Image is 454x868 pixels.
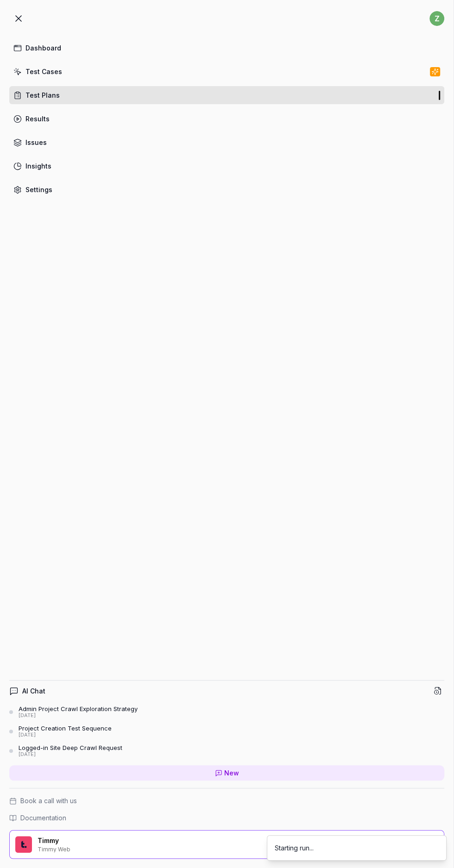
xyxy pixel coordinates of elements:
[38,837,391,845] div: Timmy
[9,62,444,81] a: Test Cases
[19,744,122,751] div: Logged-in Site Deep Crawl Request
[9,744,444,758] a: Logged-in Site Deep Crawl Request[DATE]
[224,768,239,778] span: New
[19,732,112,738] div: [DATE]
[19,751,122,758] div: [DATE]
[25,90,60,100] div: Test Plans
[19,712,138,719] div: [DATE]
[9,86,444,104] a: Test Plans
[38,845,391,852] div: Timmy Web
[19,724,112,732] div: Project Creation Test Sequence
[25,43,61,53] div: Dashboard
[9,765,444,781] a: New
[9,39,444,57] a: Dashboard
[9,830,444,859] button: Timmy LogoTimmyTimmy Web
[9,705,444,719] a: Admin Project Crawl Exploration Strategy[DATE]
[429,11,444,26] span: z
[275,843,314,853] div: Starting run...
[20,796,77,806] span: Book a call with us
[9,157,444,175] a: Insights
[15,836,32,853] img: Timmy Logo
[25,114,50,124] div: Results
[9,110,444,128] a: Results
[9,796,444,806] a: Book a call with us
[429,9,444,28] button: z
[22,686,45,696] h4: AI Chat
[25,67,62,76] div: Test Cases
[9,813,444,823] a: Documentation
[25,161,51,171] div: Insights
[25,185,52,194] div: Settings
[9,724,444,738] a: Project Creation Test Sequence[DATE]
[19,705,138,712] div: Admin Project Crawl Exploration Strategy
[20,813,66,823] span: Documentation
[9,133,444,151] a: Issues
[25,137,47,147] div: Issues
[9,181,444,199] a: Settings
